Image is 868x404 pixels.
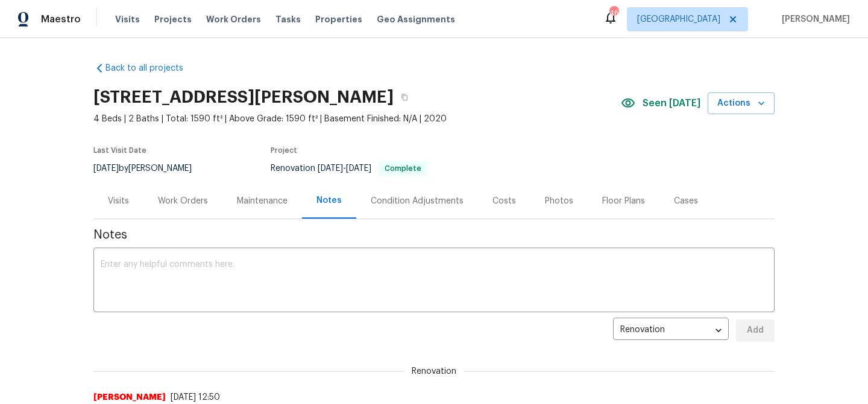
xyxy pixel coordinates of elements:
span: Project [271,147,297,154]
div: Renovation [613,316,729,345]
div: Visits [108,195,129,207]
span: Last Visit Date [93,147,146,154]
span: Notes [93,229,775,241]
span: Properties [315,13,362,25]
span: 4 Beds | 2 Baths | Total: 1590 ft² | Above Grade: 1590 ft² | Basement Finished: N/A | 2020 [93,113,621,125]
span: Maestro [41,13,81,25]
div: Costs [492,195,516,207]
div: Condition Adjustments [371,195,464,207]
span: [DATE] 12:50 [171,393,220,402]
div: Floor Plans [602,195,645,207]
span: Work Orders [206,13,261,25]
span: [PERSON_NAME] [93,391,166,403]
span: Renovation [271,164,427,173]
button: Actions [708,92,775,115]
span: [DATE] [318,164,343,173]
span: [GEOGRAPHIC_DATA] [637,13,720,25]
span: Renovation [404,365,464,377]
a: Back to all projects [93,62,209,74]
span: - [318,164,371,173]
div: Photos [545,195,573,207]
div: Notes [316,194,342,207]
span: [DATE] [346,164,371,173]
button: Copy Address [394,86,415,108]
h2: [STREET_ADDRESS][PERSON_NAME] [93,91,394,103]
div: Cases [674,195,698,207]
span: Visits [115,13,140,25]
span: Tasks [275,15,301,24]
span: Geo Assignments [377,13,455,25]
span: Projects [154,13,192,25]
div: by [PERSON_NAME] [93,161,206,176]
span: Complete [380,165,426,172]
span: [PERSON_NAME] [777,13,850,25]
span: Seen [DATE] [643,97,700,109]
div: 46 [609,7,618,19]
div: Work Orders [158,195,208,207]
span: Actions [717,96,765,111]
span: [DATE] [93,164,119,173]
div: Maintenance [237,195,288,207]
